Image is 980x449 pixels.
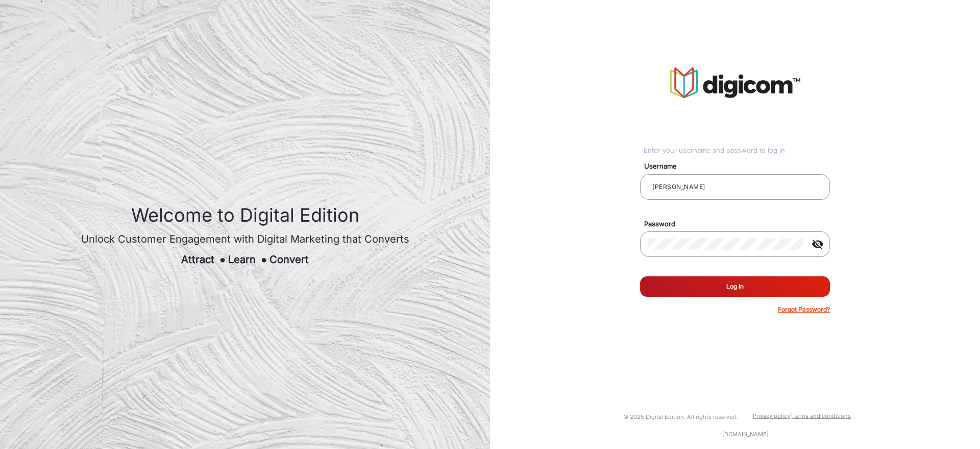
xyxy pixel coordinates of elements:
input: Your username [648,181,822,193]
span: ● [219,253,226,266]
h1: Welcome to Digital Edition [81,204,409,226]
a: Privacy policy [753,412,790,419]
small: © 2025 Digital Edition. All rights reserved. [623,413,738,420]
mat-label: Username [636,161,842,172]
mat-label: Password [636,219,842,229]
div: Enter your username and password to log in [644,146,830,156]
a: Terms and conditions [792,412,851,419]
mat-icon: visibility_off [805,238,830,250]
p: Forgot Password? [778,305,830,314]
span: ● [261,253,267,266]
div: Attract Learn Convert [81,252,409,267]
img: vmg-logo [670,67,800,98]
a: | [790,412,792,419]
a: [DOMAIN_NAME] [722,431,769,438]
button: Log In [640,276,830,297]
div: Unlock Customer Engagement with Digital Marketing that Converts [81,231,409,247]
